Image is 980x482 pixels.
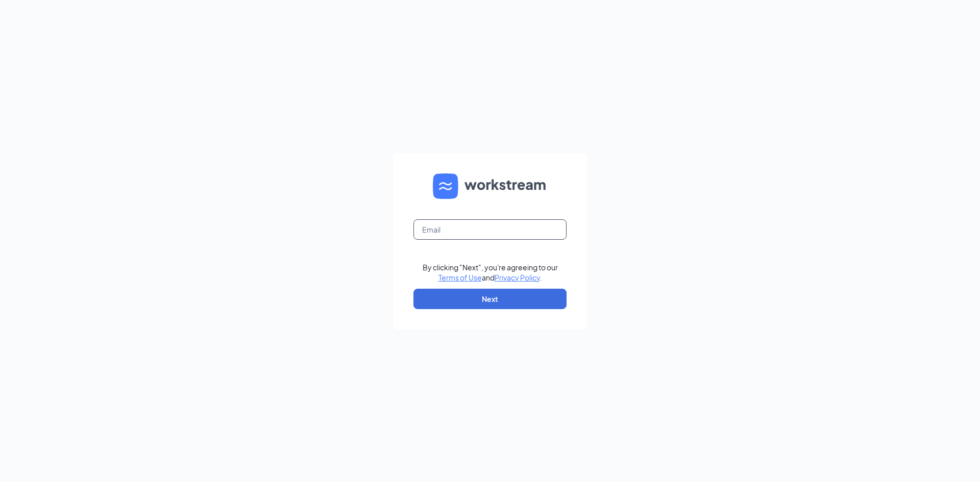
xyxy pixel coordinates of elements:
[433,173,547,199] img: WS logo and Workstream text
[438,273,482,282] a: Terms of Use
[413,289,567,309] button: Next
[413,219,567,240] input: Email
[423,262,558,283] div: By clicking "Next", you're agreeing to our and .
[495,273,540,282] a: Privacy Policy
